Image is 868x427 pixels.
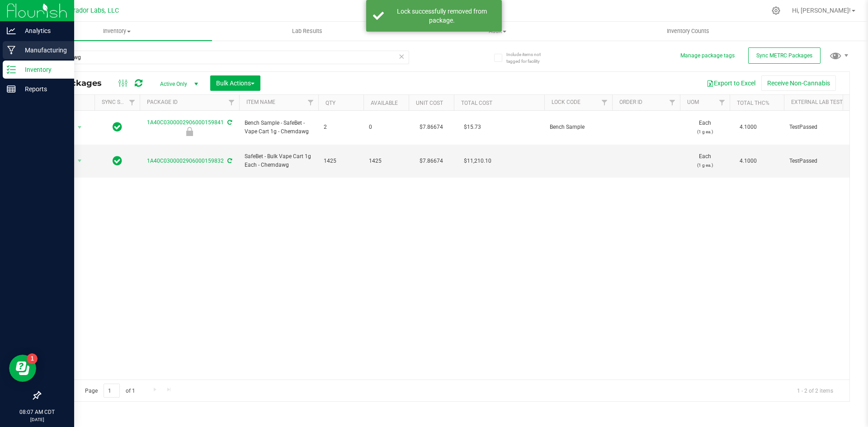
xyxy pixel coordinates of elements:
span: 1425 [369,157,403,165]
a: Filter [715,95,730,110]
span: Bench Sample [550,123,607,131]
p: Inventory [16,64,70,75]
span: Curador Labs, LLC [66,7,119,14]
a: Lock Code [552,99,580,105]
a: 1A40C0300002906000159832 [147,158,224,164]
a: Unit Cost [416,100,443,106]
iframe: Resource center [9,355,36,382]
a: UOM [687,99,699,105]
button: Receive Non-Cannabis [761,75,836,91]
span: Clear [398,51,405,62]
span: Inventory [22,27,212,35]
span: select [74,121,85,134]
p: Manufacturing [16,45,70,56]
span: select [74,155,85,167]
a: 1A40C0300002906000159841 [147,119,224,126]
span: Sync METRC Packages [756,52,812,59]
a: Sync Status [102,99,137,105]
span: 1 - 2 of 2 items [790,384,840,397]
a: Total Cost [461,100,492,106]
iframe: Resource center unread badge [27,353,38,364]
span: In Sync [113,121,122,133]
inline-svg: Reports [7,84,16,94]
button: Bulk Actions [210,75,260,91]
div: Manage settings [770,6,782,15]
td: $7.86674 [409,145,454,178]
div: Lock successfully removed from package. [389,7,495,25]
button: Manage package tags [680,52,735,60]
a: Package ID [147,99,178,105]
a: Filter [224,95,239,110]
a: Available [371,100,398,106]
span: $11,210.10 [459,155,496,168]
a: Inventory Counts [593,22,783,41]
span: 4.1000 [735,121,761,134]
div: Bench Sample [138,127,241,136]
input: 1 [104,384,120,398]
inline-svg: Analytics [7,26,16,35]
span: 1425 [324,157,358,165]
inline-svg: Manufacturing [7,46,16,55]
a: Filter [303,95,318,110]
inline-svg: Inventory [7,65,16,74]
a: Filter [125,95,140,110]
p: Analytics [16,25,70,36]
a: Lab Results [212,22,402,41]
p: (1 g ea.) [685,127,724,136]
a: Total THC% [737,100,769,106]
a: Filter [665,95,680,110]
p: Reports [16,84,70,94]
span: All Packages [47,78,111,88]
a: Order Id [619,99,642,105]
p: 08:07 AM CDT [4,408,70,416]
span: Page of 1 [77,384,142,398]
p: (1 g ea.) [685,161,724,169]
span: Include items not tagged for facility [506,51,552,65]
a: Qty [325,100,335,106]
span: Each [685,119,724,136]
a: Inventory [22,22,212,41]
span: Each [685,152,724,169]
span: $15.73 [459,121,486,134]
span: SafeBet - Bulk Vape Cart 1g Each - Chemdawg [245,152,313,169]
span: Sync from Compliance System [226,158,232,164]
td: $7.86674 [409,111,454,145]
span: Hi, [PERSON_NAME]! [792,7,851,14]
span: In Sync [113,155,122,167]
span: Bench Sample - SafeBet - Vape Cart 1g - Chemdawg [245,119,313,136]
button: Export to Excel [701,75,761,91]
span: 4.1000 [735,155,761,168]
span: Bulk Actions [216,80,255,87]
input: Search Package ID, Item Name, SKU, Lot or Part Number... [40,51,409,64]
p: [DATE] [4,416,70,423]
span: 0 [369,123,403,131]
a: Item Name [246,99,275,105]
span: Inventory Counts [655,27,722,35]
a: External Lab Test Result [791,99,862,105]
span: 2 [324,123,358,131]
button: Sync METRC Packages [748,47,821,64]
span: Sync from Compliance System [226,119,232,126]
a: Filter [597,95,612,110]
span: Lab Results [280,27,335,35]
